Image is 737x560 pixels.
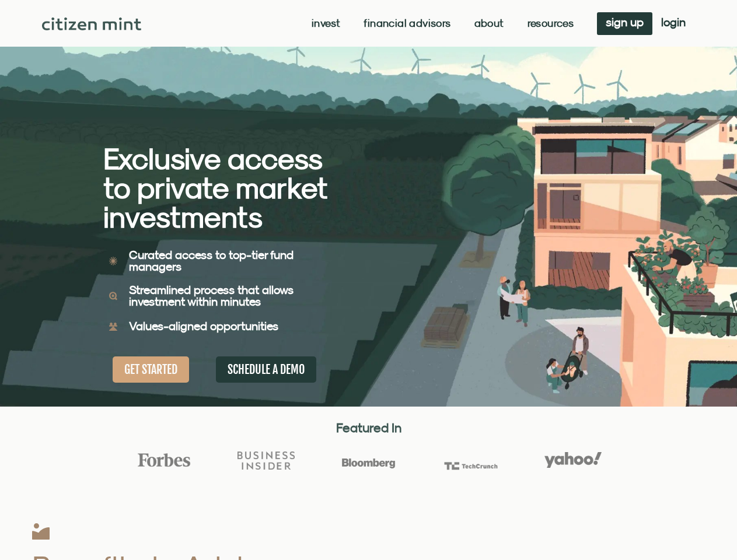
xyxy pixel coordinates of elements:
img: Citizen Mint [42,17,142,30]
a: Resources [528,17,574,29]
span: GET STARTED [124,362,177,377]
b: Curated access to top-tier fund managers [129,248,294,273]
a: About [474,17,504,29]
b: Values-aligned opportunities [129,319,278,332]
a: GET STARTED [113,356,189,383]
img: Forbes Logo [135,453,193,468]
h2: Exclusive access to private market investments [103,144,328,232]
strong: Featured In [336,420,401,435]
span: login [661,18,686,26]
a: Financial Advisors [364,17,450,29]
a: sign up [597,12,652,35]
a: SCHEDULE A DEMO [216,356,316,383]
span: sign up [606,18,644,26]
b: Streamlined process that allows investment within minutes [129,283,294,308]
a: Invest [312,17,340,29]
a: login [652,12,694,35]
span: SCHEDULE A DEMO [228,362,305,377]
nav: Menu [312,17,574,29]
